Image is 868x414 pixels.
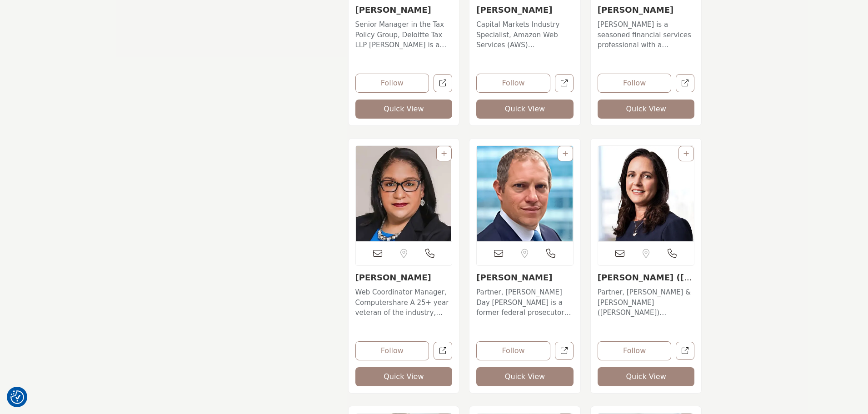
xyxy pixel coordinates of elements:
[598,20,695,50] p: [PERSON_NAME] is a seasoned financial services professional with a diversified expertise in data ...
[598,5,673,15] a: [PERSON_NAME]
[355,341,429,360] button: Follow
[476,287,574,318] p: Partner, [PERSON_NAME] Day [PERSON_NAME] is a former federal prosecutor with extensive experience...
[555,74,574,93] a: Open alex-mirarchi in new tab
[10,390,24,404] button: Consent Preferences
[676,342,694,360] a: Open aliceson-kristy-littman in new tab
[355,100,453,119] button: Quick View
[355,285,453,318] a: Web Coordinator Manager, Computershare A 25+ year veteran of the industry, [PERSON_NAME] began he...
[434,74,452,93] a: Open alex-brosseau in new tab
[555,342,574,360] a: Open alexander-j-wilson in new tab
[476,341,550,360] button: Follow
[355,273,453,283] h3: Alexa Concepcion
[355,74,429,93] button: Follow
[10,390,24,404] img: Revisit consent button
[355,5,431,15] a: [PERSON_NAME]
[598,285,695,318] a: Partner, [PERSON_NAME] & [PERSON_NAME] ([PERSON_NAME]) [PERSON_NAME] is a partner in the Litigati...
[598,74,672,93] button: Follow
[683,150,689,157] a: Add To List
[476,100,574,119] button: Quick View
[598,341,672,360] button: Follow
[598,146,694,241] a: Open Listing in new tab
[476,273,574,283] h3: Alexander J. Wilson
[476,5,574,15] h3: Alex Mirarchi
[476,367,574,386] button: Quick View
[598,287,695,318] p: Partner, [PERSON_NAME] & [PERSON_NAME] ([PERSON_NAME]) [PERSON_NAME] is a partner in the Litigati...
[598,100,695,119] button: Quick View
[476,74,550,93] button: Follow
[476,273,552,282] a: [PERSON_NAME]
[355,273,431,282] a: [PERSON_NAME]
[441,150,447,157] a: Add To List
[356,146,452,241] img: Alexa Concepcion
[356,146,452,241] a: Open Listing in new tab
[598,5,695,15] h3: Alex Poukchanski
[477,146,573,241] img: Alexander J. Wilson
[355,367,453,386] button: Quick View
[477,146,573,241] a: Open Listing in new tab
[355,287,453,318] p: Web Coordinator Manager, Computershare A 25+ year veteran of the industry, [PERSON_NAME] began he...
[355,20,453,50] p: Senior Manager in the Tax Policy Group, Deloitte Tax LLP [PERSON_NAME] is a Senior Manager in the...
[434,342,452,360] a: Open alexa-concepcion in new tab
[598,17,695,50] a: [PERSON_NAME] is a seasoned financial services professional with a diversified expertise in data ...
[355,17,453,50] a: Senior Manager in the Tax Policy Group, Deloitte Tax LLP [PERSON_NAME] is a Senior Manager in the...
[598,146,694,241] img: Aliceson (Kristy) Littman
[476,5,552,15] a: [PERSON_NAME]
[476,17,574,50] a: Capital Markets Industry Specialist, Amazon Web Services (AWS) [PERSON_NAME] is a Capital Markets...
[476,285,574,318] a: Partner, [PERSON_NAME] Day [PERSON_NAME] is a former federal prosecutor with extensive experience...
[598,273,695,283] h3: Aliceson (Kristy) Littman
[355,5,453,15] h3: Alex Brosseau
[563,150,568,157] a: Add To List
[598,367,695,386] button: Quick View
[676,74,694,93] a: Open alex-poukchanski in new tab
[598,273,692,292] a: [PERSON_NAME] ([PERSON_NAME]) Li...
[476,20,574,50] p: Capital Markets Industry Specialist, Amazon Web Services (AWS) [PERSON_NAME] is a Capital Markets...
